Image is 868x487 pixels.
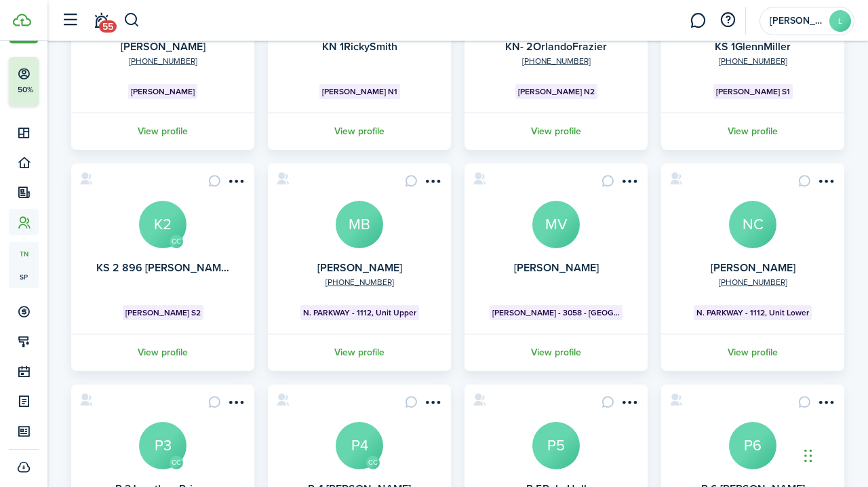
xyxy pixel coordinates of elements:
a: View profile [69,334,256,371]
a: View profile [659,334,846,371]
p: 50% [17,84,34,96]
span: N. PARKWAY - 1112, Unit Lower [696,307,809,319]
button: Open menu [814,395,836,414]
a: tn [9,242,39,265]
a: View profile [266,334,453,371]
button: Search [123,9,140,32]
a: sp [9,265,39,288]
a: P4 [336,422,383,469]
a: [PERSON_NAME] [514,260,599,275]
button: Open menu [618,395,639,414]
span: [PERSON_NAME] [131,85,195,98]
a: [PHONE_NUMBER] [129,55,197,67]
span: [PERSON_NAME] N1 [322,85,397,98]
a: NC [729,201,776,248]
a: [PHONE_NUMBER] [719,276,787,288]
a: [PERSON_NAME] [317,260,402,275]
span: 55 [99,20,117,33]
a: Messaging [685,3,711,38]
a: View profile [462,113,650,150]
a: KN- 2OrlandoFrazier [505,39,607,54]
button: Open menu [814,174,836,193]
button: Open menu [421,395,443,414]
a: KN 1RickySmith [322,39,397,54]
avatar-text: L [829,10,851,32]
a: View profile [659,113,846,150]
a: P5 [532,422,580,469]
button: Open menu [618,174,639,193]
span: N. PARKWAY - 1112, Unit Upper [303,307,416,319]
a: K2 [139,201,186,248]
avatar-text: CC [170,235,183,248]
a: P3 [139,422,186,469]
a: View profile [266,113,453,150]
span: [PERSON_NAME] - 3058 - [GEOGRAPHIC_DATA] [492,307,620,319]
button: Open sidebar [57,7,83,33]
button: Open resource center [716,9,739,32]
a: [PERSON_NAME] [121,39,205,54]
img: TenantCloud [13,14,31,26]
span: Lisa [770,16,824,26]
span: [PERSON_NAME] S2 [125,307,201,319]
a: [PHONE_NUMBER] [522,55,591,67]
a: View profile [462,334,650,371]
button: 50% [9,57,121,106]
a: [PHONE_NUMBER] [325,276,394,288]
a: P6 [729,422,776,469]
span: [PERSON_NAME] N2 [518,85,595,98]
a: MB [336,201,383,248]
a: View profile [69,113,256,150]
avatar-text: CC [366,456,380,469]
a: KS 1GlennMiller [715,39,791,54]
span: [PERSON_NAME] S1 [716,85,790,98]
div: Drag [804,435,812,476]
button: Open menu [224,174,246,193]
a: [PERSON_NAME] [711,260,795,275]
a: MV [532,201,580,248]
button: Open menu [224,395,246,414]
avatar-text: CC [170,456,183,469]
button: Open menu [421,174,443,193]
iframe: Chat Widget [800,422,868,487]
a: Notifications [88,3,114,38]
a: [PHONE_NUMBER] [719,55,787,67]
a: KS 2 896 [PERSON_NAME] [US_STATE] [96,260,290,275]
